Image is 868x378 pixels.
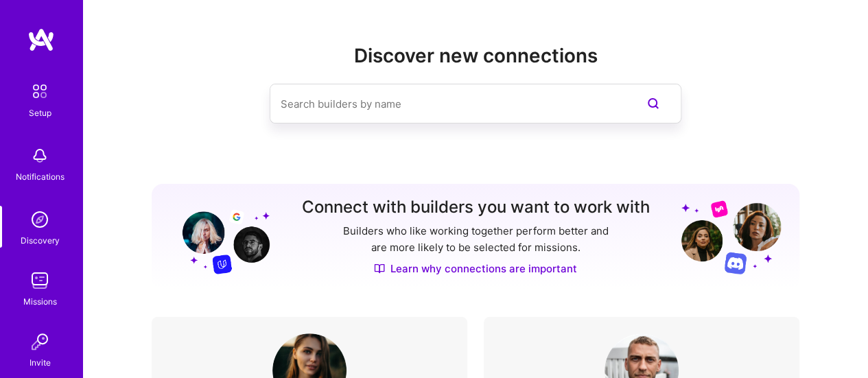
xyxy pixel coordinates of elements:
[152,45,799,67] h2: Discover new connections
[26,206,54,233] img: discovery
[26,328,54,355] img: Invite
[29,106,51,120] div: Setup
[281,86,615,121] input: Search builders by name
[16,169,64,184] div: Notifications
[340,223,611,256] p: Builders who like working together perform better and are more likely to be selected for missions.
[374,261,577,276] a: Learn why connections are important
[26,267,54,294] img: teamwork
[27,27,55,52] img: logo
[645,95,661,112] i: icon SearchPurple
[23,294,57,309] div: Missions
[21,233,60,248] div: Discovery
[374,263,385,274] img: Discover
[25,77,54,106] img: setup
[302,198,650,217] h3: Connect with builders you want to work with
[681,200,781,274] img: Grow your network
[26,142,54,169] img: bell
[170,199,270,274] img: Grow your network
[30,355,51,370] div: Invite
